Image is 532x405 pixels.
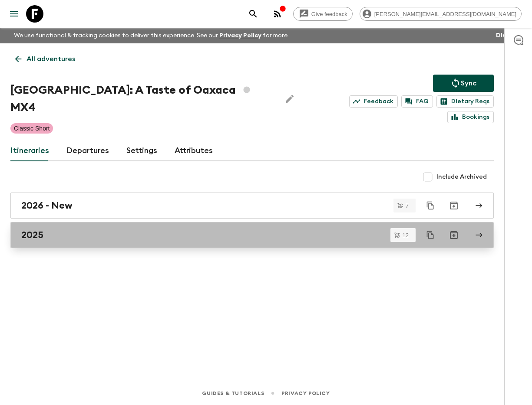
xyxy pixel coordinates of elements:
[10,82,274,116] h1: [GEOGRAPHIC_DATA]: A Taste of Oaxaca MX4
[447,111,494,123] a: Bookings
[281,389,330,398] a: Privacy Policy
[423,227,438,243] button: Duplicate
[10,28,292,43] p: We use functional & tracking cookies to deliver this experience. See our for more.
[400,203,414,209] span: 7
[10,193,494,219] a: 2026 - New
[349,95,398,108] a: Feedback
[433,75,494,92] button: Sync adventure departures to the booking engine
[66,140,109,161] a: Departures
[202,389,264,398] a: Guides & Tutorials
[307,11,352,17] span: Give feedback
[26,54,75,64] p: All adventures
[293,7,353,21] a: Give feedback
[494,29,522,42] button: Dismiss
[445,226,463,244] button: Archive
[281,82,298,116] button: Edit Adventure Title
[423,198,438,213] button: Duplicate
[401,95,433,108] a: FAQ
[245,5,262,23] button: search adventures
[436,173,487,181] span: Include Archived
[5,5,23,23] button: menu
[461,78,476,88] p: Sync
[10,140,49,161] a: Itineraries
[360,7,522,21] div: [PERSON_NAME][EMAIL_ADDRESS][DOMAIN_NAME]
[21,229,43,241] h2: 2025
[436,95,494,108] a: Dietary Reqs
[10,50,80,68] a: All adventures
[445,197,463,214] button: Archive
[397,232,414,238] span: 12
[10,222,494,248] a: 2025
[175,140,213,161] a: Attributes
[14,124,50,133] p: Classic Short
[126,140,157,161] a: Settings
[21,200,73,211] h2: 2026 - New
[219,33,261,39] a: Privacy Policy
[370,11,521,17] span: [PERSON_NAME][EMAIL_ADDRESS][DOMAIN_NAME]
